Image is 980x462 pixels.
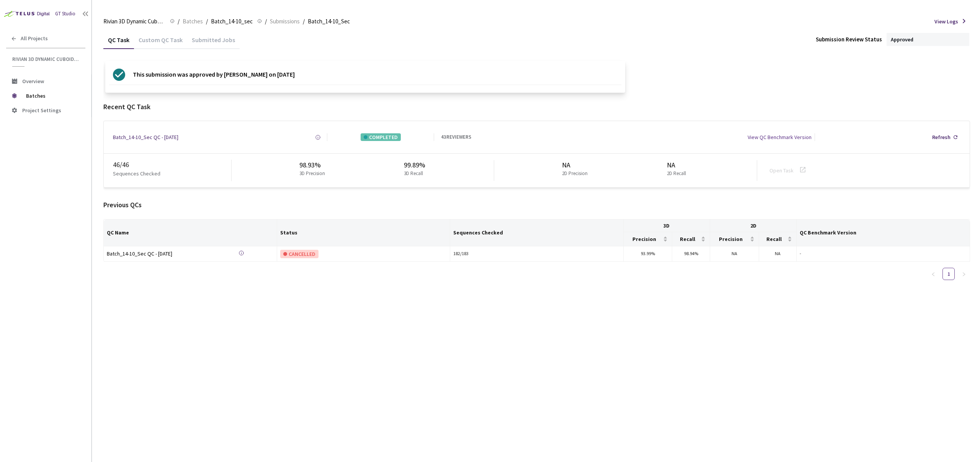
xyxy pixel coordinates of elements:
[710,232,759,246] th: Precision
[672,232,710,246] th: Recall
[762,236,786,242] span: Recall
[113,133,178,141] a: Batch_14-10_Sec QC - [DATE]
[270,17,300,26] span: Submissions
[927,268,939,280] li: Previous Page
[183,17,203,26] span: Batches
[931,272,936,277] span: left
[759,232,797,246] th: Recall
[265,17,267,26] li: /
[958,268,970,280] button: right
[797,220,970,246] th: QC Benchmark Version
[211,17,253,26] span: Batch_14-10_sec
[713,236,748,242] span: Precision
[932,133,951,141] div: Refresh
[624,232,672,246] th: Precision
[280,250,318,258] div: CANCELLED
[934,18,958,25] span: View Logs
[404,170,423,177] p: 3D Recall
[26,88,78,103] span: Batches
[12,56,81,62] span: Rivian 3D Dynamic Cuboids[2024-25]
[113,160,231,170] div: 46 / 46
[453,250,620,257] div: 182 / 183
[134,36,187,49] div: Custom QC Task
[187,36,240,49] div: Submitted Jobs
[710,220,797,232] th: 2D
[710,246,759,262] td: NA
[958,268,970,280] li: Next Page
[55,10,75,18] div: GT Studio
[624,220,710,232] th: 3D
[562,160,591,170] div: NA
[103,36,134,49] div: QC Task
[361,133,401,141] div: COMPLETED
[675,236,699,242] span: Recall
[22,78,44,85] span: Overview
[103,200,970,210] div: Previous QCs
[672,246,710,262] td: 98.94%
[667,170,686,177] p: 2D Recall
[441,134,471,141] div: 43 REVIEWERS
[769,167,794,174] a: Open Task
[962,272,966,277] span: right
[21,35,48,42] span: All Projects
[277,220,451,246] th: Status
[178,17,180,26] li: /
[927,268,939,280] button: left
[943,268,954,280] a: 1
[113,170,160,177] p: Sequences Checked
[800,250,967,257] div: -
[299,170,325,177] p: 3D Precision
[107,249,214,258] a: Batch_14-10_Sec QC - [DATE]
[133,69,295,81] p: This submission was approved by [PERSON_NAME] on [DATE]
[206,17,208,26] li: /
[104,220,277,246] th: QC Name
[22,107,61,114] span: Project Settings
[404,160,426,170] div: 99.89%
[627,236,661,242] span: Precision
[624,246,672,262] td: 93.99%
[748,133,812,141] div: View QC Benchmark Version
[816,35,882,43] div: Submission Review Status
[759,246,797,262] td: NA
[667,160,689,170] div: NA
[450,220,624,246] th: Sequences Checked
[303,17,305,26] li: /
[562,170,588,177] p: 2D Precision
[103,102,970,112] div: Recent QC Task
[181,17,204,25] a: Batches
[268,17,301,25] a: Submissions
[299,160,328,170] div: 98.93%
[308,17,350,26] span: Batch_14-10_Sec
[103,17,165,26] span: Rivian 3D Dynamic Cuboids[2024-25]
